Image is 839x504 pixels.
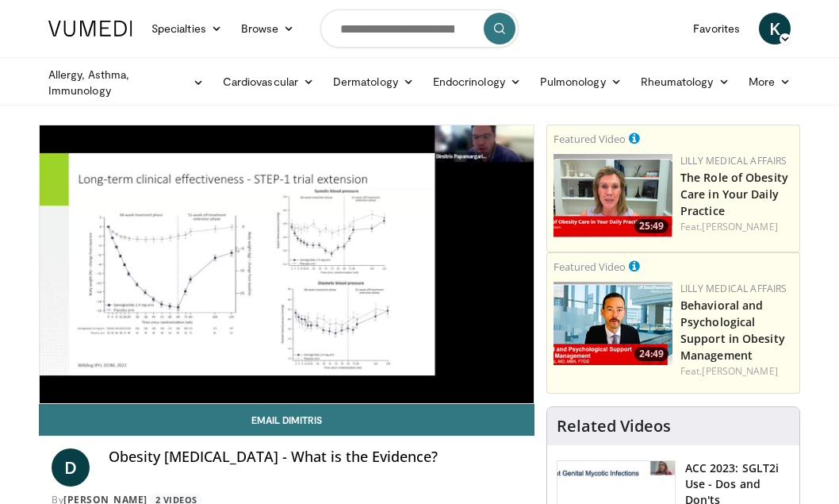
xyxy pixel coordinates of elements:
[39,67,213,98] a: Allergy, Asthma, Immunology
[142,13,232,44] a: Specialties
[634,219,669,233] span: 25:49
[39,404,534,436] a: Email Dimitris
[680,298,785,363] a: Behavioral and Psychological Support in Obesity Management
[680,282,787,295] a: Lilly Medical Affairs
[680,170,788,218] a: The Role of Obesity Care in Your Daily Practice
[40,125,534,403] video-js: Video Player
[739,66,800,98] a: More
[631,66,739,98] a: Rheumatology
[213,66,324,98] a: Cardiovascular
[554,260,626,274] small: Featured Video
[702,364,777,378] a: [PERSON_NAME]
[109,448,522,466] h4: Obesity [MEDICAL_DATA] - What is the Evidence?
[554,282,672,365] img: ba3304f6-7838-4e41-9c0f-2e31ebde6754.png.150x105_q85_crop-smart_upscale.png
[320,10,519,48] input: Search topics, interventions
[554,154,672,237] img: e1208b6b-349f-4914-9dd7-f97803bdbf1d.png.150x105_q85_crop-smart_upscale.png
[232,13,305,44] a: Browse
[557,417,671,436] h4: Related Videos
[554,132,626,146] small: Featured Video
[759,13,791,44] a: K
[554,154,672,237] a: 25:49
[684,13,749,44] a: Favorites
[680,220,793,234] div: Feat.
[680,154,787,167] a: Lilly Medical Affairs
[702,220,777,233] a: [PERSON_NAME]
[324,66,423,98] a: Dermatology
[634,347,669,361] span: 24:49
[680,364,793,379] div: Feat.
[52,448,90,487] a: D
[531,66,631,98] a: Pulmonology
[48,21,132,37] img: VuMedi Logo
[554,282,672,365] a: 24:49
[423,66,531,98] a: Endocrinology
